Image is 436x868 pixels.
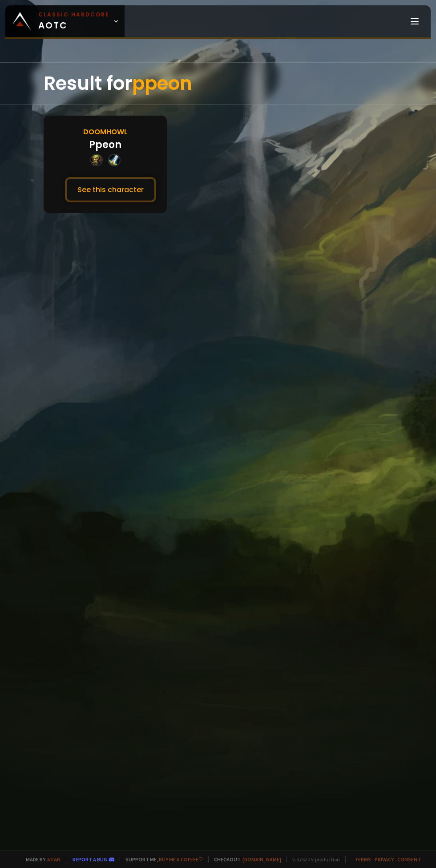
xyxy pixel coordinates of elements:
[5,5,125,37] a: Classic HardcoreAOTC
[132,70,192,96] span: ppeon
[20,856,61,863] span: Made by
[355,856,371,863] a: Terms
[159,856,203,863] a: Buy me a coffee
[73,856,107,863] a: Report a bug
[65,177,156,202] button: See this character
[397,856,421,863] a: Consent
[120,856,203,863] span: Support me,
[89,137,121,152] div: Ppeon
[287,856,340,863] span: v. d752d5 - production
[208,856,281,863] span: Checkout
[83,126,128,137] div: Doomhowl
[375,856,394,863] a: Privacy
[242,856,281,863] a: [DOMAIN_NAME]
[47,856,61,863] a: a fan
[44,63,392,104] div: Result for
[38,11,109,32] span: AOTC
[38,11,109,19] small: Classic Hardcore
